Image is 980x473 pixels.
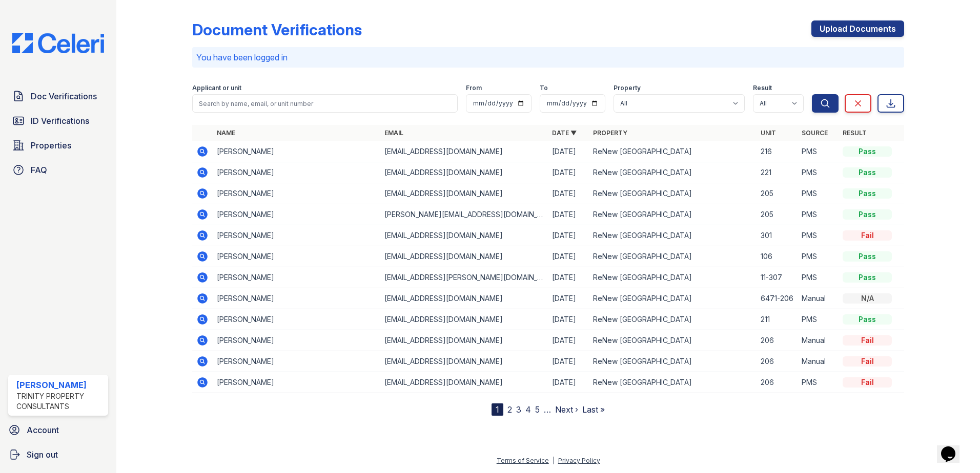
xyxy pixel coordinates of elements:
a: 5 [535,404,540,415]
td: PMS [798,372,839,393]
td: 206 [757,372,798,393]
span: … [544,403,551,416]
label: Property [614,84,641,92]
td: PMS [798,225,839,246]
a: Next › [555,404,578,415]
td: [PERSON_NAME][EMAIL_ADDRESS][DOMAIN_NAME] [380,204,548,225]
td: [EMAIL_ADDRESS][DOMAIN_NAME] [380,246,548,267]
span: Account [27,424,59,436]
td: PMS [798,141,839,162]
a: Sign out [4,444,112,465]
td: ReNew [GEOGRAPHIC_DATA] [589,246,757,267]
td: PMS [798,183,839,204]
td: [EMAIL_ADDRESS][DOMAIN_NAME] [380,141,548,162]
td: [EMAIL_ADDRESS][DOMAIN_NAME] [380,330,548,351]
td: PMS [798,309,839,330]
td: PMS [798,267,839,288]
td: [DATE] [548,141,589,162]
span: FAQ [31,164,47,176]
td: ReNew [GEOGRAPHIC_DATA] [589,330,757,351]
a: Name [217,129,235,137]
td: 221 [757,162,798,183]
td: [PERSON_NAME] [213,309,380,330]
td: [PERSON_NAME] [213,372,380,393]
td: [PERSON_NAME] [213,162,380,183]
td: Manual [798,351,839,372]
iframe: chat widget [937,432,970,463]
a: Properties [8,135,108,156]
a: Result [843,129,867,137]
td: [PERSON_NAME] [213,141,380,162]
div: Fail [843,230,892,241]
a: Terms of Service [497,457,549,464]
td: ReNew [GEOGRAPHIC_DATA] [589,204,757,225]
td: [DATE] [548,267,589,288]
td: [PERSON_NAME] [213,204,380,225]
td: 205 [757,204,798,225]
td: 6471-206 [757,288,798,309]
td: [DATE] [548,372,589,393]
div: Trinity Property Consultants [16,391,104,412]
td: [DATE] [548,351,589,372]
td: [DATE] [548,204,589,225]
label: To [540,84,548,92]
a: 4 [525,404,531,415]
td: [EMAIL_ADDRESS][DOMAIN_NAME] [380,162,548,183]
div: Pass [843,146,892,157]
td: 216 [757,141,798,162]
a: Privacy Policy [558,457,600,464]
div: Pass [843,167,892,178]
img: CE_Logo_Blue-a8612792a0a2168367f1c8372b55b34899dd931a85d93a1a3d3e32e68fde9ad4.png [4,33,112,53]
td: 205 [757,183,798,204]
td: 301 [757,225,798,246]
td: [DATE] [548,309,589,330]
td: [EMAIL_ADDRESS][DOMAIN_NAME] [380,288,548,309]
a: Property [593,129,627,137]
div: Fail [843,356,892,367]
a: 2 [507,404,512,415]
div: Pass [843,251,892,262]
td: ReNew [GEOGRAPHIC_DATA] [589,141,757,162]
td: [PERSON_NAME] [213,330,380,351]
td: [DATE] [548,288,589,309]
a: Source [802,129,828,137]
td: ReNew [GEOGRAPHIC_DATA] [589,183,757,204]
div: [PERSON_NAME] [16,379,104,391]
label: Result [753,84,772,92]
td: [EMAIL_ADDRESS][DOMAIN_NAME] [380,225,548,246]
a: FAQ [8,160,108,180]
a: Upload Documents [811,20,904,37]
a: Email [384,129,403,137]
div: Pass [843,209,892,220]
td: [DATE] [548,183,589,204]
td: [EMAIL_ADDRESS][DOMAIN_NAME] [380,309,548,330]
td: [PERSON_NAME] [213,351,380,372]
td: [DATE] [548,246,589,267]
span: ID Verifications [31,115,89,127]
p: You have been logged in [196,51,900,63]
a: Date ▼ [552,129,577,137]
td: 206 [757,351,798,372]
label: Applicant or unit [192,84,241,92]
input: Search by name, email, or unit number [192,94,458,113]
td: ReNew [GEOGRAPHIC_DATA] [589,267,757,288]
a: Account [4,420,112,440]
td: Manual [798,288,839,309]
td: 206 [757,330,798,351]
td: ReNew [GEOGRAPHIC_DATA] [589,225,757,246]
td: [PERSON_NAME] [213,246,380,267]
td: PMS [798,246,839,267]
td: [EMAIL_ADDRESS][DOMAIN_NAME] [380,351,548,372]
td: [PERSON_NAME] [213,225,380,246]
td: ReNew [GEOGRAPHIC_DATA] [589,309,757,330]
div: Document Verifications [192,20,362,39]
td: 211 [757,309,798,330]
td: PMS [798,162,839,183]
label: From [466,84,482,92]
span: Properties [31,139,71,152]
td: ReNew [GEOGRAPHIC_DATA] [589,351,757,372]
a: Unit [761,129,776,137]
td: PMS [798,204,839,225]
td: [EMAIL_ADDRESS][DOMAIN_NAME] [380,183,548,204]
